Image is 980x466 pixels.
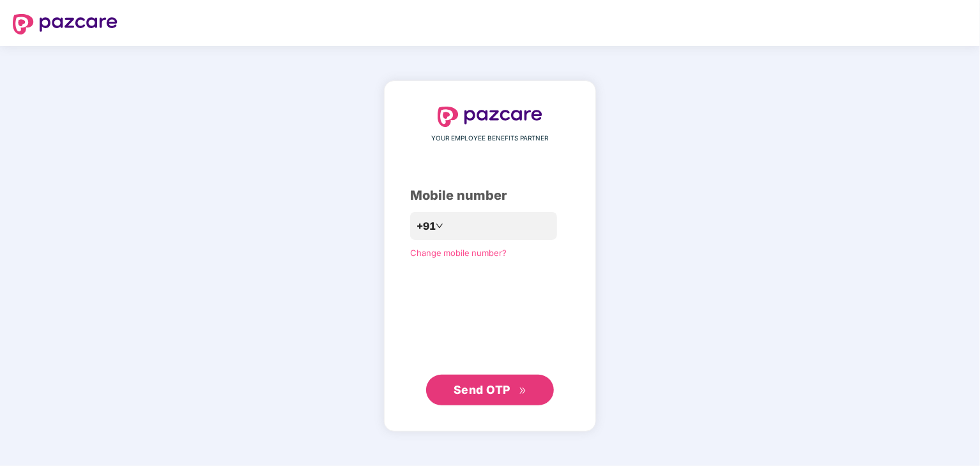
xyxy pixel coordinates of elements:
[438,107,542,127] img: logo
[13,14,118,34] img: logo
[417,218,436,234] span: +91
[436,222,443,230] span: down
[454,383,510,396] span: Send OTP
[432,133,549,144] span: YOUR EMPLOYEE BENEFITS PARTNER
[410,248,507,258] a: Change mobile number?
[410,186,570,206] div: Mobile number
[426,375,554,405] button: Send OTPdouble-right
[519,387,527,395] span: double-right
